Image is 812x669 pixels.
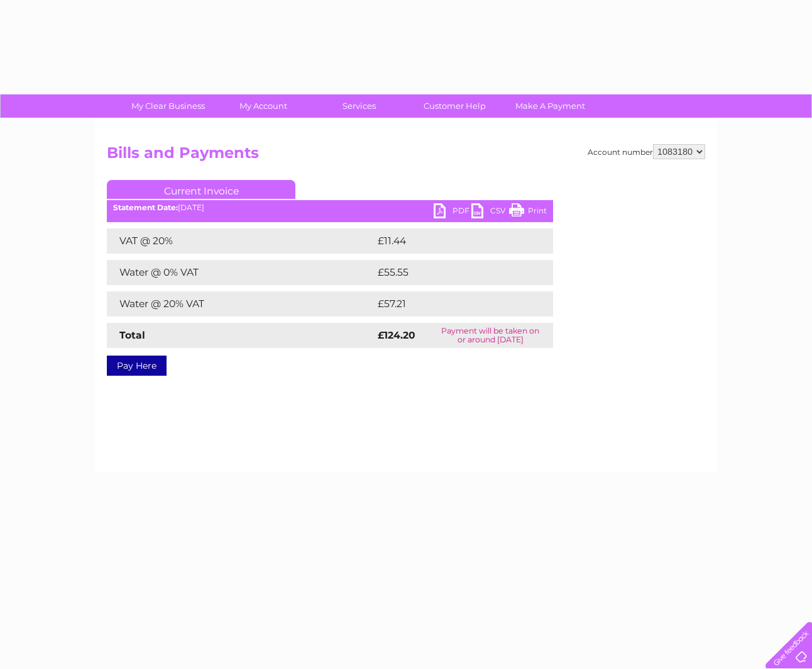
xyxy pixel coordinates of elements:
[107,180,295,199] a: Current Invoice
[107,291,375,317] td: Water @ 20% VAT
[403,94,507,118] a: Customer Help
[471,203,509,222] a: CSV
[588,144,705,159] div: Account number
[375,228,525,254] td: £11.44
[212,94,315,118] a: My Account
[119,329,145,341] strong: Total
[107,228,375,254] td: VAT @ 20%
[498,94,602,118] a: Make A Payment
[375,260,527,285] td: £55.55
[113,203,178,212] b: Statement Date:
[509,203,547,222] a: Print
[107,260,375,285] td: Water @ 0% VAT
[307,94,411,118] a: Services
[107,144,705,168] h2: Bills and Payments
[375,291,525,317] td: £57.21
[434,203,471,222] a: PDF
[107,203,553,212] div: [DATE]
[116,94,220,118] a: My Clear Business
[427,323,553,348] td: Payment will be taken on or around [DATE]
[378,329,415,341] strong: £124.20
[107,356,167,376] a: Pay Here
